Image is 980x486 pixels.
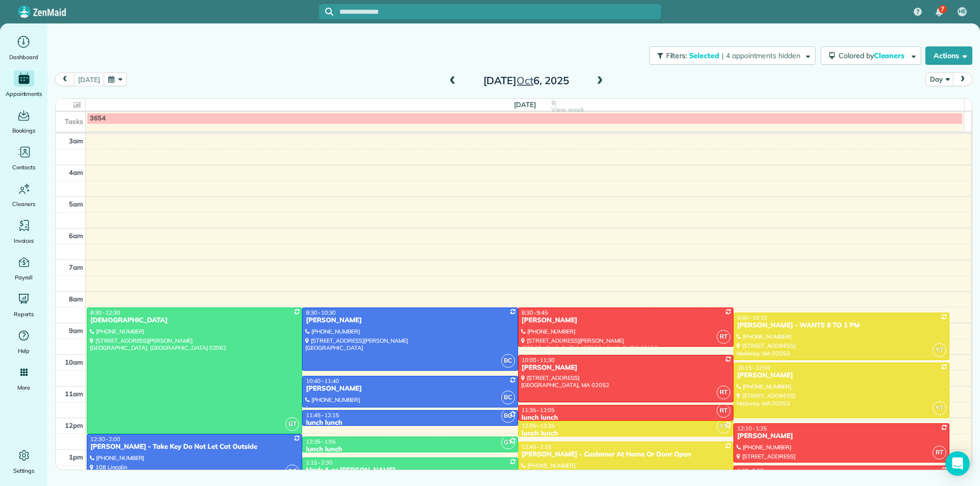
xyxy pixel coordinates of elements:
span: Cleaners [874,51,906,60]
div: [PERSON_NAME] [305,316,514,325]
a: Bookings [4,107,43,136]
span: Payroll [15,272,33,283]
span: 1pm [69,453,83,461]
span: Oct [517,74,533,87]
span: GT [285,417,299,431]
div: Mark A or [PERSON_NAME] [305,466,514,475]
span: BC [501,391,515,404]
span: Selected [689,51,720,60]
span: 11:35 - 12:05 [522,406,555,414]
button: Focus search [319,8,333,16]
span: BC [501,354,515,368]
button: Day [925,72,953,86]
span: Cleaners [12,199,35,209]
button: [DATE] [73,72,104,86]
div: [PERSON_NAME] - Customer At Home Or Door Open [521,450,730,459]
span: Filters: [666,51,688,60]
span: 3am [69,137,83,145]
div: [PERSON_NAME] - WANTS 9 TO 1 PM [737,321,946,330]
span: 4am [69,168,83,176]
span: Colored by [839,51,908,60]
span: | 4 appointments hidden [722,51,800,60]
h2: [DATE] 6, 2025 [462,75,590,86]
span: YT [933,343,946,357]
span: 1:30 - 3:30 [737,467,764,474]
div: lunch lunch [305,445,514,454]
div: [PERSON_NAME] [521,316,730,325]
button: next [953,72,972,86]
span: 1:15 - 2:30 [306,459,332,466]
svg: Focus search [325,8,333,16]
button: Colored byCleaners [821,46,921,65]
a: Filters: Selected | 4 appointments hidden [644,46,816,65]
a: Invoices [4,217,43,246]
span: 8am [69,295,83,303]
button: Actions [925,46,972,65]
span: 12:45 - 2:15 [522,443,551,450]
span: BC [501,409,515,423]
div: Open Intercom Messenger [945,451,970,476]
span: 11:45 - 12:15 [306,412,339,419]
span: 10:15 - 12:00 [737,364,770,371]
span: 12:35 - 1:05 [306,438,335,445]
span: Appointments [6,89,42,99]
a: Help [4,327,43,356]
span: Reports [14,309,34,319]
span: More [17,382,30,393]
a: Dashboard [4,34,43,62]
span: RT [717,404,730,418]
span: Contacts [12,162,35,172]
span: 6am [69,232,83,240]
span: 5am [69,200,83,208]
a: Settings [4,447,43,476]
span: 9am [69,326,83,335]
div: lunch lunch [521,429,730,438]
div: [PERSON_NAME] - Take Key Do Not Let Cat Outside [90,443,299,451]
span: 12:10 - 1:25 [737,425,767,432]
span: 11am [65,390,83,398]
div: [PERSON_NAME] [305,385,514,393]
span: 12pm [65,421,83,429]
a: Cleaners [4,181,43,209]
span: 8:30 - 12:30 [90,309,120,316]
span: 7am [69,263,83,271]
span: 8:30 - 10:30 [306,309,335,316]
span: View week [551,106,584,114]
div: [DEMOGRAPHIC_DATA] [90,316,299,325]
span: 7 [941,5,944,13]
span: YT [717,420,730,433]
span: 8:30 - 9:45 [522,309,548,316]
div: 7 unread notifications [928,1,950,23]
span: 12:05 - 12:35 [522,422,555,429]
span: Settings [13,466,35,476]
span: 10:00 - 11:30 [522,356,555,364]
span: Bookings [12,125,36,136]
span: BC [285,465,299,478]
a: Appointments [4,70,43,99]
span: 3654 [90,114,106,122]
span: YT [933,401,946,415]
span: 10am [65,358,83,366]
div: [PERSON_NAME] [521,364,730,372]
span: HE [959,8,966,16]
span: Dashboard [9,52,38,62]
div: lunch lunch [305,419,514,427]
a: Contacts [4,144,43,172]
div: [PERSON_NAME] [737,432,946,441]
button: prev [55,72,75,86]
span: Invoices [14,236,34,246]
button: Filters: Selected | 4 appointments hidden [649,46,816,65]
span: RT [717,386,730,399]
span: RT [717,330,730,344]
span: GT [501,436,515,449]
span: [DATE] [514,100,536,109]
div: lunch lunch [521,414,730,422]
span: 12:30 - 2:00 [90,436,120,443]
div: [PERSON_NAME] [737,371,946,380]
a: Payroll [4,254,43,283]
span: 10:40 - 11:40 [306,377,339,385]
a: Reports [4,291,43,319]
span: RT [933,446,946,459]
span: Help [18,346,30,356]
span: 8:40 - 10:10 [737,314,767,321]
